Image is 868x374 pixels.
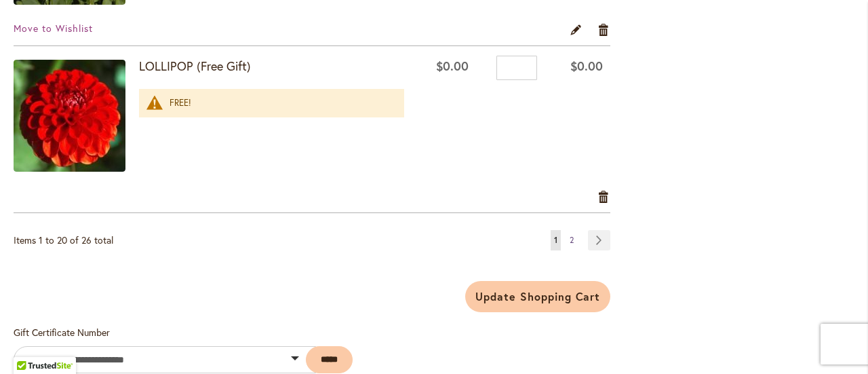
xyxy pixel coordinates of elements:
img: LOLLIPOP (Free Gift) [14,60,125,172]
iframe: Launch Accessibility Center [10,326,48,364]
strong: LOLLIPOP (Free Gift) [139,58,404,75]
a: 2 [566,230,577,250]
span: 1 [554,235,557,245]
span: Items 1 to 20 of 26 total [14,233,113,246]
button: Update Shopping Cart [465,281,610,312]
span: $0.00 [436,58,469,74]
a: Move to Wishlist [14,22,93,35]
span: Update Shopping Cart [475,289,600,303]
div: FREE! [170,97,391,110]
span: 2 [570,235,574,245]
span: $0.00 [570,58,603,74]
span: Gift Certificate Number [14,326,110,339]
